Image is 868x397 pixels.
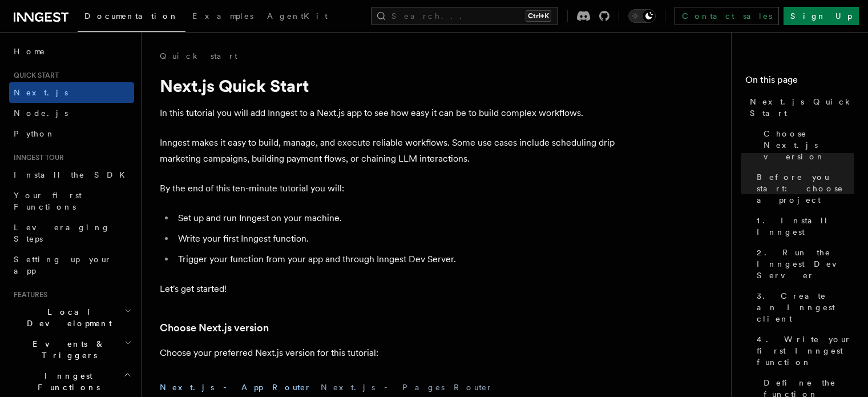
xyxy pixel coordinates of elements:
a: Documentation [78,3,185,32]
span: Setting up your app [14,255,112,275]
p: In this tutorial you will add Inngest to a Next.js app to see how easy it can be to build complex... [160,105,616,121]
a: 2. Run the Inngest Dev Server [752,242,854,286]
span: Before you start: choose a project [757,171,854,206]
span: Python [14,129,55,138]
a: AgentKit [260,3,334,31]
span: Home [14,46,46,57]
span: 3. Create an Inngest client [757,290,854,324]
span: Your first Functions [14,191,82,211]
a: Examples [185,3,260,31]
span: Local Development [9,306,124,329]
p: Inngest makes it easy to build, manage, and execute reliable workflows. Some use cases include sc... [160,135,616,167]
a: 1. Install Inngest [752,210,854,242]
li: Set up and run Inngest on your machine. [175,210,616,226]
a: Next.js Quick Start [745,91,854,123]
a: Choose Next.js version [160,320,269,336]
li: Write your first Inngest function. [175,231,616,247]
a: Your first Functions [9,185,134,217]
a: Next.js [9,82,134,103]
a: Home [9,41,134,62]
kbd: Ctrl+K [526,10,551,22]
span: Quick start [9,71,59,80]
p: Choose your preferred Next.js version for this tutorial: [160,345,616,361]
a: Setting up your app [9,249,134,281]
span: Features [9,290,47,299]
span: Examples [192,11,253,21]
span: Next.js Quick Start [750,96,854,119]
p: Let's get started! [160,281,616,297]
a: Leveraging Steps [9,217,134,249]
span: Leveraging Steps [14,223,110,243]
span: Node.js [14,109,68,118]
span: 2. Run the Inngest Dev Server [757,247,854,281]
span: 1. Install Inngest [757,215,854,238]
span: Next.js [14,88,68,97]
a: Contact sales [675,7,779,25]
button: Local Development [9,302,134,334]
a: Sign Up [784,7,859,25]
span: Inngest tour [9,153,64,162]
li: Trigger your function from your app and through Inngest Dev Server. [175,251,616,267]
span: Inngest Functions [9,370,123,393]
h4: On this page [745,73,854,91]
span: AgentKit [267,11,328,21]
button: Events & Triggers [9,334,134,366]
h1: Next.js Quick Start [160,75,616,96]
span: Documentation [84,11,179,21]
a: Choose Next.js version [759,123,854,167]
span: Install the SDK [14,170,132,179]
a: Before you start: choose a project [752,167,854,210]
span: Events & Triggers [9,338,124,361]
a: Install the SDK [9,165,134,185]
a: Quick start [160,50,237,62]
span: 4. Write your first Inngest function [757,334,854,368]
button: Search...Ctrl+K [371,7,558,25]
a: 4. Write your first Inngest function [752,329,854,372]
span: Choose Next.js version [764,128,854,162]
a: Python [9,123,134,144]
p: By the end of this ten-minute tutorial you will: [160,181,616,197]
a: Node.js [9,103,134,123]
button: Toggle dark mode [628,9,656,23]
a: 3. Create an Inngest client [752,286,854,329]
